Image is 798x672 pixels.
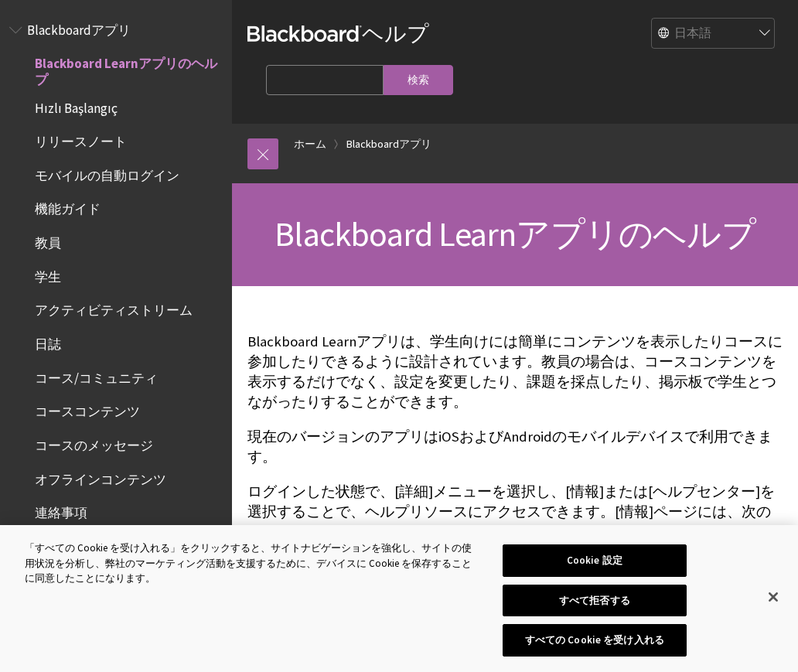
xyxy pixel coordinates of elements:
span: Blackboard Learnアプリのヘルプ [275,213,755,255]
span: 学生 [35,264,61,285]
select: Site Language Selector [652,19,776,49]
button: Cookie 設定 [503,544,686,577]
span: オフラインコンテンツ [35,466,166,487]
span: モバイルの自動ログイン [35,162,179,183]
span: リリースノート [35,128,127,149]
button: すべて拒否する [503,585,686,617]
span: コース/コミュニティ [35,365,158,386]
span: 機能ガイド [35,196,101,217]
button: 閉じる [756,580,790,614]
p: Blackboard Learnアプリは、学生向けには簡単にコンテンツを表示したりコースに参加したりできるように設計されています。教員の場合は、コースコンテンツを表示するだけでなく、設定を変更し... [247,332,783,413]
span: Hızlı Başlangıç [35,95,118,116]
a: Blackboardアプリ [346,135,431,154]
input: 検索 [384,65,453,95]
button: すべての Cookie を受け入れる [503,624,686,657]
span: Blackboardアプリ [27,17,131,38]
span: 教員 [35,230,61,251]
p: ログインした状態で、[詳細]メニューを選択し、[情報]または[ヘルプセンター]を選択することで、ヘルプリソースにアクセスできます。 [情報]ページには、次のようなリソースがあります。 [247,482,783,543]
span: 日誌 [35,331,61,352]
span: コースコンテンツ [35,399,140,420]
span: アクティビティストリーム [35,298,193,319]
div: 「すべての Cookie を受け入れる」をクリックすると、サイトナビゲーションを強化し、サイトの使用状況を分析し、弊社のマーケティング活動を支援するために、デバイスに Cookie を保存するこ... [25,541,479,586]
p: 現在のバージョンのアプリはiOSおよびAndroidのモバイルデバイスで利用できます。 [247,427,783,467]
span: Blackboard Learnアプリのヘルプ [35,51,221,87]
a: ホーム [294,135,326,154]
span: コースのメッセージ [35,432,153,453]
a: Blackboardヘルプ [247,19,429,47]
span: 連絡事項 [35,500,87,521]
strong: Blackboard [247,26,362,42]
